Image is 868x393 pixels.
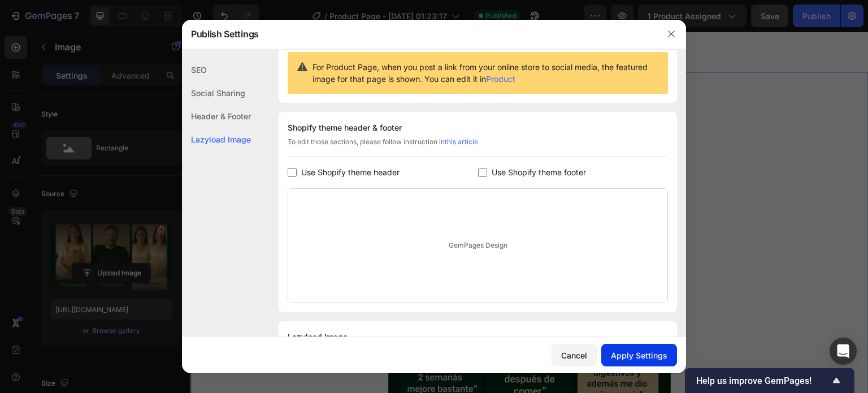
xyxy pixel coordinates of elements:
a: Product [486,74,515,84]
div: Lazyload Image [182,128,251,151]
div: Open Intercom Messenger [830,338,857,365]
button: Show survey - Help us improve GemPages! [696,374,843,387]
div: GemPages Design [288,189,667,303]
div: Image [14,24,38,34]
span: For Product Page, when you post a link from your online store to social media, the featured image... [313,61,659,85]
div: Cancel [561,349,587,361]
a: this article [445,137,478,146]
div: Header & Footer [182,105,251,128]
div: Apply Settings [611,349,667,361]
div: Lazyload Image [288,330,668,344]
div: Social Sharing [182,81,251,105]
span: Use Shopify theme header [301,166,400,179]
span: Help us improve GemPages! [696,375,830,386]
span: Use Shopify theme footer [492,166,586,179]
div: To edit those sections, please follow instruction in [288,137,668,157]
div: Publish Settings [182,19,657,49]
div: Shopify theme header & footer [288,121,668,135]
div: SEO [182,58,251,81]
button: Cancel [552,344,597,366]
button: Apply Settings [601,344,677,366]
